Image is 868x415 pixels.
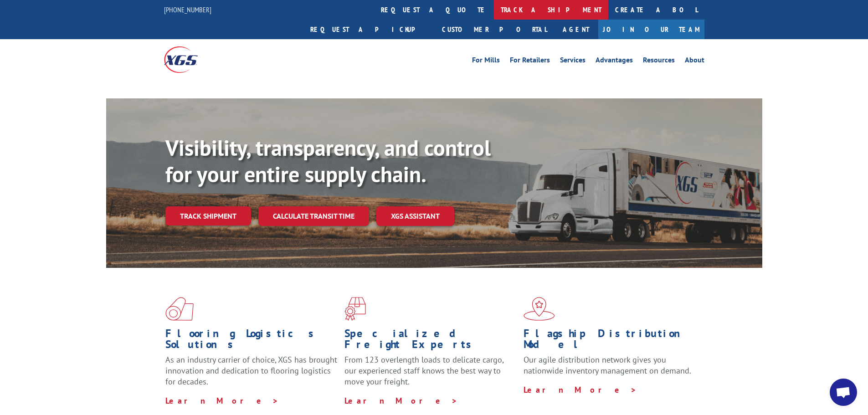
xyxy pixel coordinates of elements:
[510,56,550,67] a: For Retailers
[596,56,633,67] a: Advantages
[685,56,704,67] a: About
[554,20,598,39] a: Agent
[598,20,704,39] a: Join Our Team
[344,297,366,321] img: xgs-icon-focused-on-flooring-red
[524,297,555,321] img: xgs-icon-flagship-distribution-model-red
[472,56,500,67] a: For Mills
[165,354,337,387] span: As an industry carrier of choice, XGS has brought innovation and dedication to flooring logistics...
[435,20,554,39] a: Customer Portal
[164,5,211,14] a: [PHONE_NUMBER]
[165,133,491,188] b: Visibility, transparency, and control for your entire supply chain.
[165,206,251,225] a: Track shipment
[830,379,857,406] div: Open chat
[165,328,338,354] h1: Flooring Logistics Solutions
[165,395,279,406] a: Learn More >
[643,56,675,67] a: Resources
[524,384,637,395] a: Learn More >
[258,206,369,226] a: Calculate transit time
[560,56,586,67] a: Services
[344,395,458,406] a: Learn More >
[524,328,696,354] h1: Flagship Distribution Model
[344,354,517,395] p: From 123 overlength loads to delicate cargo, our experienced staff knows the best way to move you...
[344,328,517,354] h1: Specialized Freight Experts
[376,206,454,226] a: XGS ASSISTANT
[303,20,435,39] a: Request a pickup
[165,297,194,321] img: xgs-icon-total-supply-chain-intelligence-red
[524,354,691,376] span: Our agile distribution network gives you nationwide inventory management on demand.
